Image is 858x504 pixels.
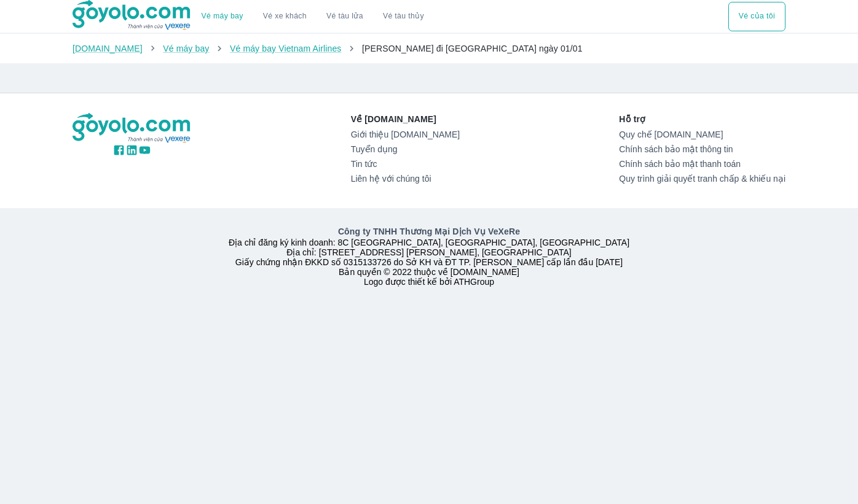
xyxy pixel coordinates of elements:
p: Hỗ trợ [619,113,785,125]
a: Quy trình giải quyết tranh chấp & khiếu nại [619,174,785,184]
span: [PERSON_NAME] đi [GEOGRAPHIC_DATA] ngày 01/01 [362,44,583,53]
p: Công ty TNHH Thương Mại Dịch Vụ VeXeRe [75,225,783,238]
a: Chính sách bảo mật thanh toán [619,159,785,169]
a: Chính sách bảo mật thông tin [619,144,785,154]
a: Vé máy bay Vietnam Airlines [230,44,342,53]
a: Vé máy bay [163,44,209,53]
p: Về [DOMAIN_NAME] [351,113,460,125]
a: Tin tức [351,159,460,169]
a: Tuyển dụng [351,144,460,154]
img: logo [73,113,192,144]
a: Vé xe khách [263,12,307,21]
a: Giới thiệu [DOMAIN_NAME] [351,130,460,139]
div: choose transportation mode [192,2,434,31]
nav: breadcrumb [73,42,785,55]
button: Vé tàu thủy [373,2,434,31]
div: Địa chỉ đăng ký kinh doanh: 8C [GEOGRAPHIC_DATA], [GEOGRAPHIC_DATA], [GEOGRAPHIC_DATA] Địa chỉ: [... [65,225,793,287]
a: Quy chế [DOMAIN_NAME] [619,130,785,139]
a: Vé tàu lửa [317,2,373,31]
div: choose transportation mode [728,2,785,31]
a: Vé máy bay [202,12,243,21]
button: Vé của tôi [728,2,785,31]
a: [DOMAIN_NAME] [73,44,143,53]
a: Liên hệ với chúng tôi [351,174,460,184]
